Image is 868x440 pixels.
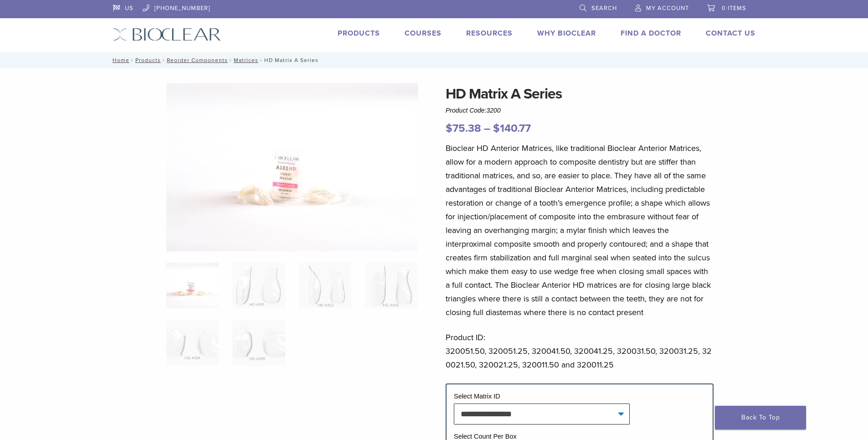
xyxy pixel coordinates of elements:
[161,58,167,62] span: /
[454,393,500,400] label: Select Matrix ID
[232,263,285,308] img: HD Matrix A Series - Image 2
[338,29,380,38] a: Products
[446,331,714,372] p: Product ID: 320051.50, 320051.25, 320041.50, 320041.25, 320031.50, 320031.25, 320021.50, 320021.2...
[722,5,746,12] span: 0 items
[446,107,501,114] span: Product Code:
[166,320,219,366] img: HD Matrix A Series - Image 5
[493,122,531,135] bdi: 140.77
[466,29,513,38] a: Resources
[299,263,351,308] img: HD Matrix A Series - Image 3
[537,29,596,38] a: Why Bioclear
[446,141,714,319] p: Bioclear HD Anterior Matrices, like traditional Bioclear Anterior Matrices, allow for a modern ap...
[446,122,452,135] span: $
[166,263,219,308] img: Anterior-HD-A-Series-Matrices-324x324.jpg
[234,57,258,63] a: Matrices
[621,29,681,38] a: Find A Doctor
[493,122,500,135] span: $
[166,83,418,251] img: Anterior HD A Series Matrices
[715,406,806,430] a: Back To Top
[646,5,689,12] span: My Account
[129,58,135,62] span: /
[706,29,755,38] a: Contact Us
[446,83,714,105] h1: HD Matrix A Series
[454,433,517,440] label: Select Count Per Box
[110,57,129,63] a: Home
[365,263,417,308] img: HD Matrix A Series - Image 4
[232,320,285,366] img: HD Matrix A Series - Image 6
[446,122,481,135] bdi: 75.38
[487,107,501,114] span: 3200
[228,58,234,62] span: /
[258,58,264,62] span: /
[135,57,161,63] a: Products
[591,5,617,12] span: Search
[106,52,762,68] nav: HD Matrix A Series
[484,122,490,135] span: –
[113,28,221,41] img: Bioclear
[167,57,228,63] a: Reorder Components
[405,29,442,38] a: Courses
